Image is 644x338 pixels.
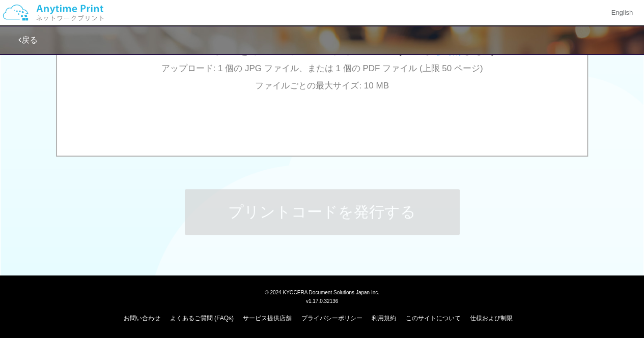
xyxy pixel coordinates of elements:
a: サービス提供店舗 [243,315,292,322]
a: お問い合わせ [124,315,160,322]
button: プリントコードを発行する [185,189,460,235]
span: 参照 [435,42,461,56]
span: ここにファイルをドラッグアンドドロップするか します [144,42,500,56]
a: 仕様および制限 [470,315,513,322]
a: よくあるご質問 (FAQs) [170,315,234,322]
span: © 2024 KYOCERA Document Solutions Japan Inc. [265,289,379,295]
a: プライバシーポリシー [301,315,362,322]
a: 戻る [18,36,38,44]
a: 利用規約 [372,315,396,322]
span: アップロード: 1 個の JPG ファイル、または 1 個の PDF ファイル (上限 50 ページ) ファイルごとの最大サイズ: 10 MB [161,64,483,90]
a: このサイトについて [405,315,460,322]
span: v1.17.0.32136 [306,298,338,304]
